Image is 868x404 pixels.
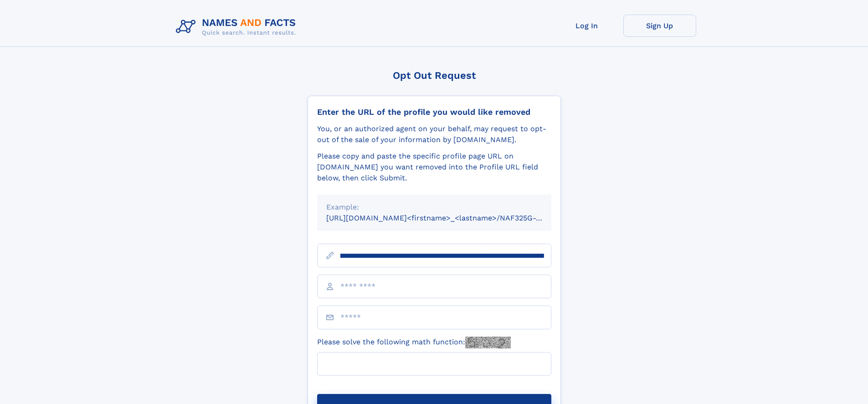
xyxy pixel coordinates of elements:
[172,15,303,39] img: Logo Names and Facts
[550,15,623,37] a: Log In
[326,202,542,213] div: Example:
[623,15,696,37] a: Sign Up
[317,123,551,145] div: You, or an authorized agent on your behalf, may request to opt-out of the sale of your informatio...
[317,107,551,117] div: Enter the URL of the profile you would like removed
[317,337,511,348] label: Please solve the following math function:
[308,70,561,81] div: Opt Out Request
[317,151,551,184] div: Please copy and paste the specific profile page URL on [DOMAIN_NAME] you want removed into the Pr...
[326,214,569,222] small: [URL][DOMAIN_NAME]<firstname>_<lastname>/NAF325G-xxxxxxxx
